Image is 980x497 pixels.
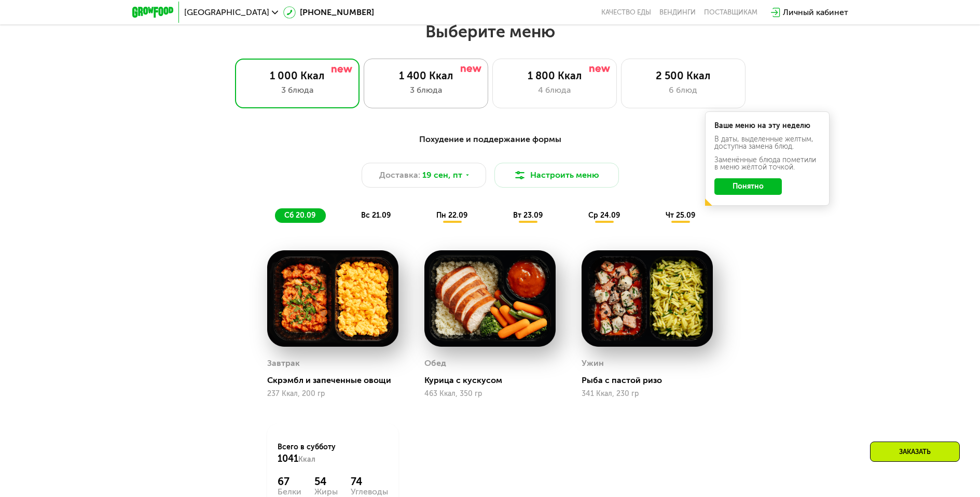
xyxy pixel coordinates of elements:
[424,356,446,371] div: Обед
[246,84,349,96] div: 3 блюда
[422,169,462,181] span: 19 сен, пт
[278,453,298,464] span: 1041
[278,442,388,465] div: Всего в субботу
[513,211,543,220] span: вт 23.09
[494,163,619,188] button: Настроить меню
[666,211,695,220] span: чт 25.09
[582,375,721,386] div: Рыба с пастой ризо
[582,390,713,398] div: 341 Ккал, 230 гр
[267,375,407,386] div: Скрэмбл и запеченные овощи
[870,442,960,462] div: Заказать
[283,6,374,19] a: [PHONE_NUMBER]
[351,475,388,488] div: 74
[375,69,477,82] div: 1 400 Ккал
[436,211,467,220] span: пн 22.09
[379,169,420,181] span: Доставка:
[246,69,349,82] div: 1 000 Ккал
[33,21,947,42] h2: Выберите меню
[375,84,477,96] div: 3 блюда
[588,211,620,220] span: ср 24.09
[714,136,820,150] div: В даты, выделенные желтым, доступна замена блюд.
[714,178,782,195] button: Понятно
[503,69,606,82] div: 1 800 Ккал
[184,8,269,17] span: [GEOGRAPHIC_DATA]
[278,488,301,496] div: Белки
[783,6,848,19] div: Личный кабинет
[714,157,820,171] div: Заменённые блюда пометили в меню жёлтой точкой.
[361,211,391,220] span: вс 21.09
[351,488,388,496] div: Углеводы
[632,84,735,96] div: 6 блюд
[314,475,338,488] div: 54
[424,390,556,398] div: 463 Ккал, 350 гр
[183,133,797,146] div: Похудение и поддержание формы
[267,356,300,371] div: Завтрак
[503,84,606,96] div: 4 блюда
[267,390,398,398] div: 237 Ккал, 200 гр
[601,8,651,17] a: Качество еды
[284,211,315,220] span: сб 20.09
[314,488,338,496] div: Жиры
[659,8,696,17] a: Вендинги
[582,356,604,371] div: Ужин
[298,455,315,464] span: Ккал
[424,375,564,386] div: Курица с кускусом
[714,122,820,130] div: Ваше меню на эту неделю
[632,69,735,82] div: 2 500 Ккал
[704,8,757,17] div: поставщикам
[278,475,301,488] div: 67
